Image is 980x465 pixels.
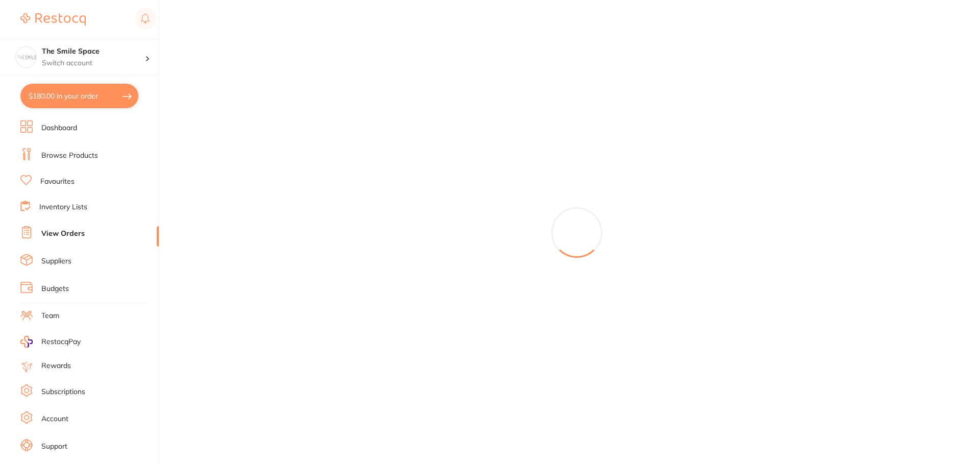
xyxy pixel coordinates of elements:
[41,337,81,347] span: RestocqPay
[40,177,75,187] a: Favourites
[20,336,33,348] img: RestocqPay
[41,442,67,452] a: Support
[41,284,69,294] a: Budgets
[20,336,81,348] a: RestocqPay
[41,151,98,161] a: Browse Products
[16,47,36,67] img: The Smile Space
[42,58,145,68] p: Switch account
[42,46,145,57] h4: The Smile Space
[41,123,77,133] a: Dashboard
[41,414,68,424] a: Account
[41,311,59,321] a: Team
[41,387,85,397] a: Subscriptions
[41,256,71,266] a: Suppliers
[39,202,87,212] a: Inventory Lists
[20,8,86,31] a: Restocq Logo
[41,361,71,371] a: Rewards
[20,84,138,108] button: $180.00 in your order
[20,13,86,26] img: Restocq Logo
[41,229,85,239] a: View Orders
